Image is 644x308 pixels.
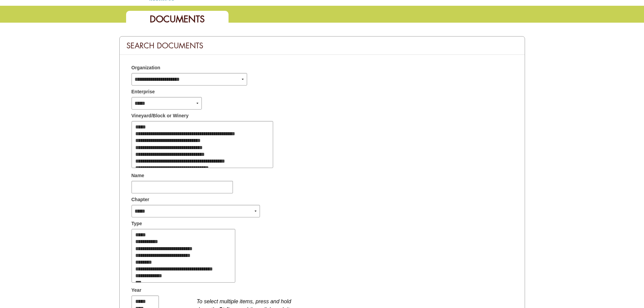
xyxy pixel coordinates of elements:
span: Chapter [132,196,149,203]
span: Enterprise [132,88,155,95]
span: Name [132,172,144,179]
span: Organization [132,64,161,71]
span: Year [132,287,142,294]
span: Documents [150,13,205,25]
span: Type [132,220,142,227]
span: Vineyard/Block or Winery [132,112,189,119]
div: Search Documents [120,37,525,55]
